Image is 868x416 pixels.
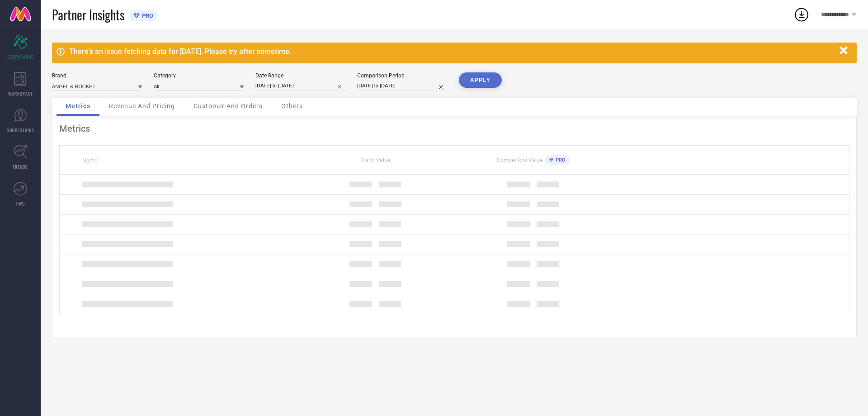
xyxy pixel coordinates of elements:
div: Comparison Period [357,72,448,79]
div: Category [154,72,244,79]
input: Select comparison period [357,81,448,91]
span: Competitors Value [497,157,542,163]
button: APPLY [459,72,502,88]
div: Open download list [793,6,810,23]
span: Partner Insights [52,5,124,24]
span: Name [82,158,97,164]
div: There's an issue fetching data for [DATE]. Please try after sometime. [69,47,835,56]
span: Customer And Orders [193,102,263,110]
div: Metrics [59,123,849,134]
div: Brand [52,72,142,79]
span: FWD [16,200,25,207]
span: PRO [553,157,566,163]
span: SUGGESTIONS [7,127,34,134]
span: TRENDS [13,163,28,170]
span: SCORECARDS [7,53,34,60]
span: WORKSPACE [8,90,33,97]
span: Brand Value [360,157,390,163]
input: Select date range [255,81,346,91]
span: Metrics [66,102,90,110]
span: Others [281,102,303,110]
span: PRO [140,12,153,19]
div: Date Range [255,72,346,79]
span: Revenue And Pricing [109,102,175,110]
